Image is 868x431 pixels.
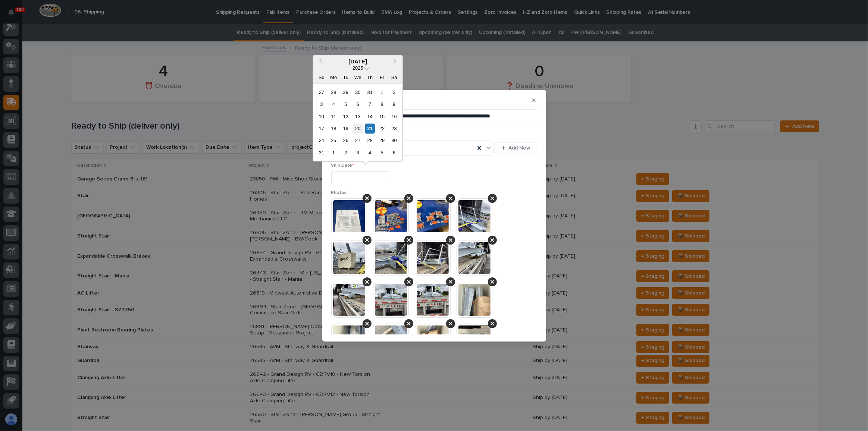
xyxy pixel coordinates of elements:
div: Choose Thursday, September 4th, 2025 [365,148,375,158]
span: Ship Date [331,163,354,168]
div: [DATE] [313,58,402,65]
div: Choose Tuesday, September 2nd, 2025 [341,148,351,158]
div: Choose Sunday, August 31st, 2025 [316,148,326,158]
div: Choose Monday, August 18th, 2025 [329,123,339,133]
div: Choose Tuesday, July 29th, 2025 [341,87,351,97]
div: Choose Sunday, August 3rd, 2025 [316,99,326,109]
div: Choose Saturday, August 9th, 2025 [389,99,399,109]
div: Choose Friday, August 29th, 2025 [377,136,387,146]
div: Choose Friday, August 15th, 2025 [377,111,387,122]
div: Choose Wednesday, July 30th, 2025 [353,87,363,97]
div: Choose Saturday, August 2nd, 2025 [389,87,399,97]
div: Choose Friday, August 8th, 2025 [377,99,387,109]
span: Add New [509,145,531,151]
div: month 2025-08 [316,86,400,159]
button: Add New [495,142,537,154]
div: Choose Monday, August 11th, 2025 [329,111,339,122]
div: Tu [341,72,351,82]
div: Mo [329,72,339,82]
span: Photos [331,191,347,195]
div: Su [316,72,326,82]
div: Choose Wednesday, August 6th, 2025 [353,99,363,109]
div: Choose Sunday, August 10th, 2025 [316,111,326,122]
button: Previous Month [314,56,326,68]
div: Choose Monday, August 25th, 2025 [329,136,339,146]
div: Choose Friday, August 22nd, 2025 [377,123,387,133]
div: Choose Monday, September 1st, 2025 [329,148,339,158]
div: Choose Friday, September 5th, 2025 [377,148,387,158]
div: Choose Tuesday, August 12th, 2025 [341,111,351,122]
span: 2025 [352,65,363,71]
div: We [353,72,363,82]
div: Choose Sunday, August 17th, 2025 [316,123,326,133]
div: Choose Saturday, August 16th, 2025 [389,111,399,122]
div: Choose Tuesday, August 26th, 2025 [341,136,351,146]
div: Choose Monday, July 28th, 2025 [329,87,339,97]
div: Choose Wednesday, August 13th, 2025 [353,111,363,122]
div: Choose Wednesday, August 20th, 2025 [353,123,363,133]
div: Th [365,72,375,82]
div: Choose Thursday, August 7th, 2025 [365,99,375,109]
div: Choose Monday, August 4th, 2025 [329,99,339,109]
div: Choose Saturday, August 30th, 2025 [389,136,399,146]
div: Choose Thursday, July 31st, 2025 [365,87,375,97]
button: Next Month [390,56,402,68]
div: Choose Wednesday, September 3rd, 2025 [353,148,363,158]
div: Choose Thursday, August 21st, 2025 [365,123,375,133]
div: Choose Sunday, August 24th, 2025 [316,136,326,146]
div: Choose Saturday, August 23rd, 2025 [389,123,399,133]
div: Choose Sunday, July 27th, 2025 [316,87,326,97]
div: Choose Thursday, August 28th, 2025 [365,136,375,146]
div: Choose Saturday, September 6th, 2025 [389,148,399,158]
div: Sa [389,72,399,82]
div: Choose Wednesday, August 27th, 2025 [353,136,363,146]
div: Choose Thursday, August 14th, 2025 [365,111,375,122]
div: Choose Tuesday, August 5th, 2025 [341,99,351,109]
div: Choose Friday, August 1st, 2025 [377,87,387,97]
div: Fr [377,72,387,82]
div: Choose Tuesday, August 19th, 2025 [341,123,351,133]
